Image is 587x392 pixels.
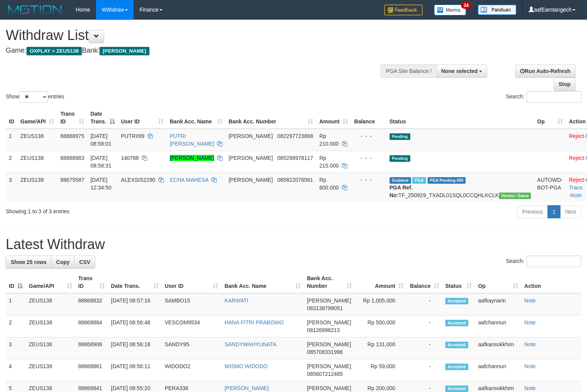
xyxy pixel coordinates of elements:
th: Trans ID: activate to sort column ascending [57,107,87,129]
td: aafchannun [475,316,521,337]
span: 88868975 [60,133,84,139]
h4: Game: Bank: [6,47,384,55]
span: OXPLAY > ZEUS138 [27,47,82,55]
span: 88868983 [60,155,84,161]
span: [PERSON_NAME] [307,385,351,391]
td: - [407,337,442,359]
span: Copy 085607212465 to clipboard [307,371,343,377]
span: [DATE] 08:58:31 [90,155,111,169]
span: Rp 210.000 [319,133,339,147]
span: Marked by aafpengsreynich [412,177,426,184]
span: Accepted [445,385,468,392]
th: Bank Acc. Number: activate to sort column ascending [304,271,355,293]
div: Showing 1 to 3 of 3 entries [6,204,239,215]
a: Note [524,341,536,347]
div: - - - [354,154,383,162]
th: Amount: activate to sort column ascending [355,271,407,293]
span: [PERSON_NAME] [307,363,351,369]
span: [PERSON_NAME] [229,133,273,139]
span: Accepted [445,298,468,304]
span: PGA Pending [428,177,466,184]
th: Trans ID: activate to sort column ascending [75,271,108,293]
td: 88868861 [75,359,108,381]
th: Status [386,107,534,129]
a: [PERSON_NAME] [224,385,269,391]
a: Reject [569,177,584,183]
th: Op: activate to sort column ascending [534,107,566,129]
a: PUTRI [PERSON_NAME] [170,133,214,147]
th: Amount: activate to sort column ascending [316,107,351,129]
span: Pending [390,155,410,162]
span: None selected [441,68,478,74]
a: Note [524,363,536,369]
td: ZEUS138 [26,293,75,316]
th: Date Trans.: activate to sort column ascending [108,271,162,293]
td: ZEUS138 [17,173,57,202]
span: Accepted [445,320,468,326]
td: 1 [6,293,26,316]
span: Accepted [445,342,468,348]
th: Bank Acc. Name: activate to sort column ascending [221,271,304,293]
img: Button%20Memo.svg [434,5,466,15]
span: Accepted [445,364,468,370]
span: Copy 085298978117 to clipboard [277,155,313,161]
a: Note [570,192,582,198]
span: Grabbed [390,177,411,184]
span: Copy [56,259,70,265]
a: Note [524,297,536,304]
th: Action [521,271,581,293]
td: Rp 1,005,000 [355,293,407,316]
td: ZEUS138 [17,129,57,151]
td: 3 [6,337,26,359]
span: Copy 085708331996 to clipboard [307,349,343,355]
a: 1 [547,205,560,218]
span: [PERSON_NAME] [307,297,351,304]
span: Pending [390,133,410,140]
button: None selected [436,65,488,78]
td: ZEUS138 [26,359,75,381]
td: 3 [6,173,17,202]
td: [DATE] 08:56:18 [108,337,162,359]
td: [DATE] 08:56:11 [108,359,162,381]
th: Date Trans.: activate to sort column descending [87,107,118,129]
input: Search: [527,91,581,103]
td: [DATE] 08:56:48 [108,316,162,337]
div: - - - [354,132,383,140]
td: aafkansokkhim [475,337,521,359]
td: 1 [6,129,17,151]
a: Next [560,205,581,218]
td: - [407,293,442,316]
a: [PERSON_NAME] [170,155,214,161]
td: Rp 500,000 [355,316,407,337]
th: ID [6,107,17,129]
span: Rp 600.000 [319,177,339,191]
a: Previous [517,205,548,218]
div: - - - [354,176,383,184]
span: 88675587 [60,177,84,183]
span: Show 25 rows [11,259,46,265]
a: Stop [554,78,575,91]
img: MOTION_logo.png [6,4,64,15]
span: CSV [79,259,90,265]
td: 88868884 [75,316,108,337]
img: Feedback.jpg [384,5,423,15]
h1: Withdraw List [6,28,384,43]
th: Bank Acc. Number: activate to sort column ascending [226,107,316,129]
b: PGA Ref. No: [390,184,413,198]
input: Search: [527,256,581,267]
a: WISMO WIDODO [224,363,267,369]
a: Run Auto-Refresh [515,65,575,78]
th: Balance [351,107,386,129]
span: [DATE] 08:58:01 [90,133,111,147]
a: CSV [74,256,95,269]
td: ZEUS138 [26,316,75,337]
th: User ID: activate to sort column ascending [118,107,167,129]
label: Search: [506,91,581,103]
td: ZEUS138 [17,151,57,173]
td: SAMBO15 [162,293,222,316]
span: PUTRII99 [121,133,144,139]
a: SANDYWAHYUNATA [224,341,276,347]
span: [PERSON_NAME] [307,341,351,347]
a: Show 25 rows [6,256,51,269]
a: Reject [569,133,584,139]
